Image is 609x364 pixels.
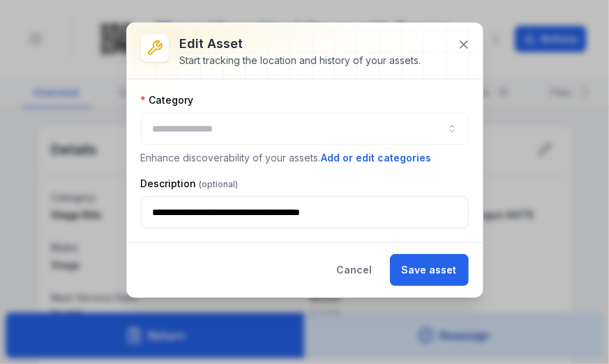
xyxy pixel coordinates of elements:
button: Save asset [390,254,469,286]
label: Category [141,93,194,107]
button: Add or edit categories [321,150,433,166]
h3: Edit asset [180,34,421,54]
p: Enhance discoverability of your assets. [141,150,469,166]
div: Start tracking the location and history of your assets. [180,54,421,68]
button: Cancel [325,254,384,286]
label: Description [141,177,239,191]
